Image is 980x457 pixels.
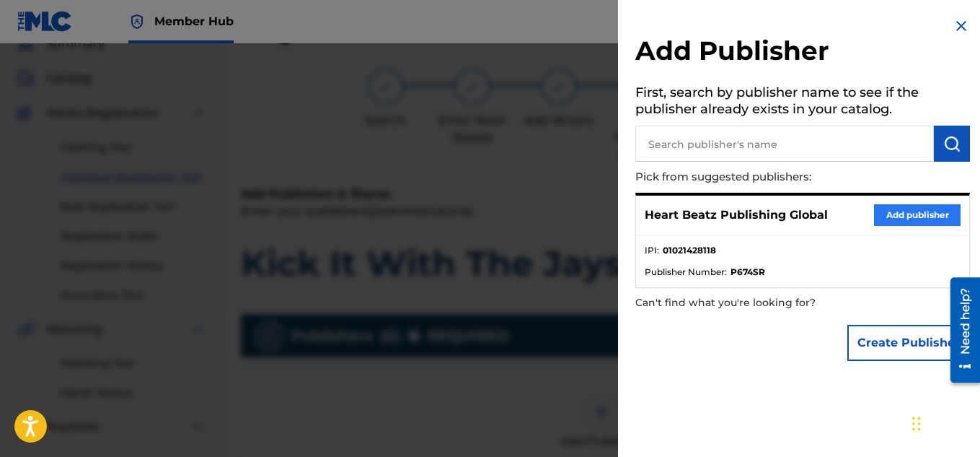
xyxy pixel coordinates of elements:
[940,272,980,388] iframe: Resource Center
[635,288,888,318] p: Can't find what you're looking for?
[128,13,146,30] img: Top Rightsholder
[635,162,888,193] p: Pick from suggested publishers:
[635,126,934,162] input: Search publisher's name
[645,266,727,279] span: Publisher Number :
[154,13,234,30] span: Member Hub
[17,11,73,32] img: MLC Logo
[645,244,659,257] span: IPI :
[847,325,970,361] button: Create Publisher
[912,402,921,445] div: Drag
[943,135,961,152] img: Search Works
[908,388,980,457] iframe: Chat Widget
[635,80,970,126] h5: First, search by publisher name to see if the publisher already exists in your catalog.
[663,244,716,257] strong: 01021428118
[645,206,828,224] p: Heart Beatz Publishing Global
[874,204,961,226] button: Add publisher
[635,35,970,71] h2: Add Publisher
[730,266,765,279] strong: P674SR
